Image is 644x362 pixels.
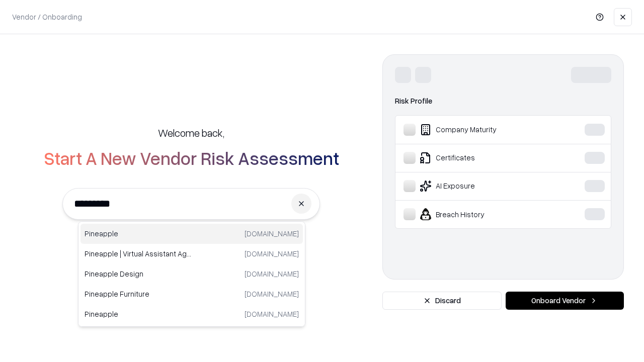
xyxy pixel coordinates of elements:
[404,208,554,220] div: Breach History
[245,309,299,319] p: [DOMAIN_NAME]
[85,268,192,279] p: Pineapple Design
[85,289,192,299] p: Pineapple Furniture
[44,148,339,168] h2: Start A New Vendor Risk Assessment
[85,228,192,239] p: Pineapple
[158,126,224,140] h5: Welcome back,
[404,180,554,192] div: AI Exposure
[245,248,299,259] p: [DOMAIN_NAME]
[245,289,299,299] p: [DOMAIN_NAME]
[404,152,554,164] div: Certificates
[395,95,611,107] div: Risk Profile
[78,221,305,327] div: Suggestions
[85,309,192,319] p: Pineapple
[382,292,502,310] button: Discard
[12,12,82,22] p: Vendor / Onboarding
[404,124,554,136] div: Company Maturity
[245,268,299,279] p: [DOMAIN_NAME]
[245,228,299,239] p: [DOMAIN_NAME]
[85,248,192,259] p: Pineapple | Virtual Assistant Agency
[506,292,624,310] button: Onboard Vendor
